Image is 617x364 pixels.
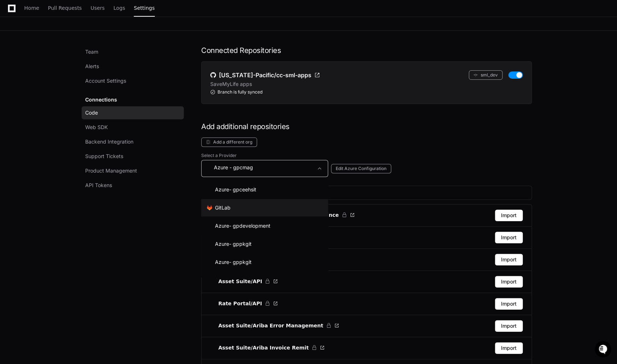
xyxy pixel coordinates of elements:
span: - gpceehsit [229,186,256,193]
span: - gppkgit [229,258,252,266]
span: - gppkgit [229,240,252,248]
span: - gppkgit [229,277,252,284]
div: Welcome [7,29,132,41]
div: Azure [207,258,252,266]
a: Powered byPylon [51,76,88,82]
span: - gpdevelopment [229,222,270,229]
iframe: Open customer support [594,340,613,360]
div: Azure [207,222,270,230]
button: Start new chat [123,56,132,65]
img: PlayerZero [7,7,22,22]
div: Azure [207,240,252,248]
div: Azure [207,276,252,285]
div: Start new chat [25,54,119,61]
div: Azure [207,185,256,194]
div: GitLab [207,203,231,212]
span: Pylon [72,76,88,82]
div: We're available if you need us! [25,61,92,67]
img: 1736555170064-99ba0984-63c1-480f-8ee9-699278ef63ed [7,54,20,67]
